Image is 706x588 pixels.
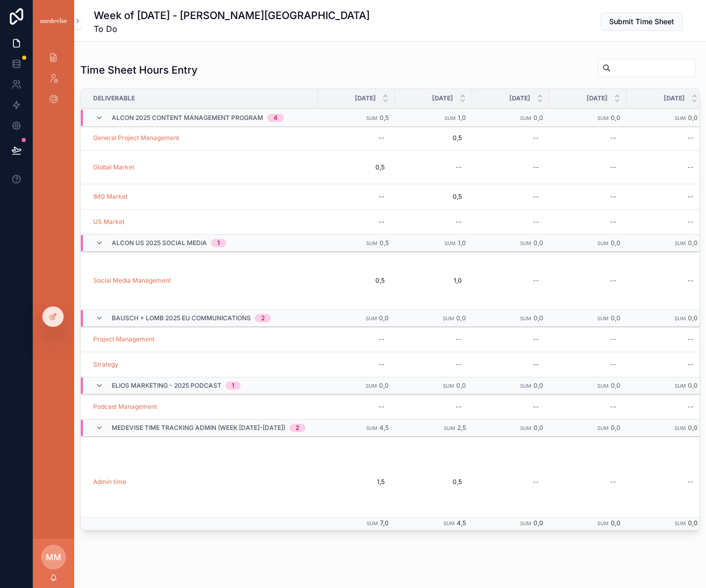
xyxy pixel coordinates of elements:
small: Sum [444,115,456,121]
div: -- [687,335,694,343]
span: 0,0 [379,314,389,322]
span: 0,0 [533,114,543,122]
span: MM [46,551,61,563]
div: -- [378,218,385,226]
div: -- [378,134,385,142]
div: 1 [217,239,220,247]
div: -- [610,163,616,171]
a: Strategy [93,360,118,369]
span: 0,5 [328,276,385,285]
span: Alcon US 2025 Social Media [112,239,207,247]
small: Sum [366,240,377,246]
div: -- [533,335,539,343]
span: 0,0 [688,382,698,389]
small: Sum [443,383,454,389]
span: Podcast Management [93,403,157,411]
div: -- [610,478,616,486]
span: 1,5 [328,478,385,486]
span: 0,0 [533,424,543,431]
div: -- [687,163,694,171]
div: -- [687,134,694,142]
div: -- [610,276,616,285]
span: 0,0 [611,382,621,389]
span: 0,0 [688,519,698,527]
div: 1 [232,382,234,390]
span: 0,0 [533,314,543,322]
button: Submit Time Sheet [600,12,683,31]
span: Alcon 2025 Content Management Program [112,114,263,122]
span: 0,5 [405,478,462,486]
small: Sum [366,115,377,121]
div: -- [533,478,539,486]
div: -- [610,134,616,142]
span: 4,5 [380,424,389,431]
small: Sum [520,521,531,526]
div: -- [378,193,385,201]
span: 0,0 [688,239,698,247]
img: App logo [39,16,68,25]
span: 1,0 [458,239,466,247]
span: 0,0 [611,239,621,247]
div: -- [456,335,462,343]
span: 0,0 [688,314,698,322]
span: 0,5 [405,134,462,142]
a: Project Management [93,335,154,343]
div: -- [456,403,462,411]
span: 0,0 [611,114,621,122]
a: General Project Management [93,134,179,142]
span: 0,5 [405,193,462,201]
h1: Time Sheet Hours Entry [80,63,198,77]
div: -- [533,276,539,285]
div: -- [533,218,539,226]
span: 4,5 [457,519,466,527]
span: [DATE] [664,94,685,102]
span: [DATE] [432,94,453,102]
small: Sum [675,240,686,246]
span: 7,0 [380,519,389,527]
span: Elios Marketing - 2025 Podcast [112,382,221,390]
small: Sum [444,425,455,431]
div: -- [378,403,385,411]
div: -- [378,360,385,369]
div: -- [610,218,616,226]
small: Sum [675,521,686,526]
small: Sum [520,240,531,246]
div: -- [687,360,694,369]
span: 0,0 [611,424,621,431]
div: 2 [261,314,265,322]
span: Bausch + Lomb 2025 EU Communications [112,314,251,322]
div: -- [533,163,539,171]
div: -- [610,360,616,369]
div: -- [610,403,616,411]
span: 1,0 [405,276,462,285]
div: scrollable content [33,41,74,122]
h1: Week of [DATE] - [PERSON_NAME][GEOGRAPHIC_DATA] [94,8,370,23]
div: -- [687,276,694,285]
div: -- [533,134,539,142]
a: Social Media Management [93,276,171,285]
span: 0,0 [533,239,543,247]
small: Sum [597,240,609,246]
small: Sum [597,521,609,526]
span: 0,0 [611,519,621,527]
a: Global Market [93,163,134,171]
small: Sum [520,115,531,121]
a: Admin time [93,478,126,486]
span: Submit Time Sheet [609,16,674,27]
div: -- [687,478,694,486]
span: 0,0 [688,114,698,122]
a: IMG Market [93,193,128,201]
small: Sum [597,115,609,121]
small: Sum [520,383,531,389]
div: -- [687,403,694,411]
small: Sum [675,425,686,431]
div: -- [533,403,539,411]
small: Sum [367,521,378,526]
div: -- [687,218,694,226]
a: US Market [93,218,125,226]
div: -- [533,193,539,201]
